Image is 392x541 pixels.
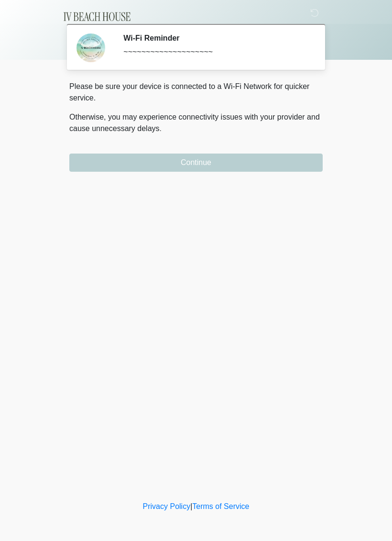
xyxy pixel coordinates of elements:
span: . [160,124,162,132]
p: Otherwise, you may experience connectivity issues with your provider and cause unnecessary delays [69,111,323,134]
a: | [190,502,192,510]
div: ~~~~~~~~~~~~~~~~~~~~ [123,46,308,58]
button: Continue [69,154,323,172]
img: Agent Avatar [76,33,105,62]
a: Privacy Policy [143,502,191,510]
p: Please be sure your device is connected to a Wi-Fi Network for quicker service. [69,81,323,104]
h2: Wi-Fi Reminder [123,33,308,43]
img: IV Beach House Logo [60,7,135,26]
a: Terms of Service [192,502,249,510]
